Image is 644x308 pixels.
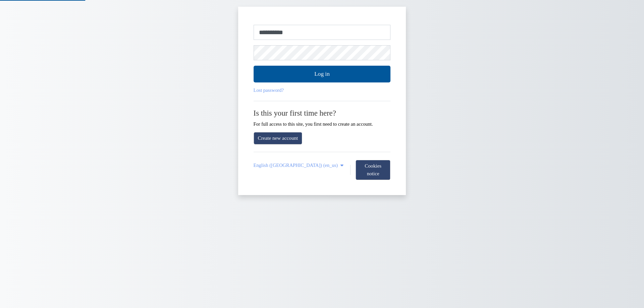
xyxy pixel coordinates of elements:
[254,66,391,82] button: Log in
[254,109,391,127] div: For full access to this site, you first need to create an account.
[254,109,391,118] h2: Is this your first time here?
[254,87,284,93] a: Lost password?
[254,132,303,144] a: Create new account
[356,160,390,180] button: Cookies notice
[254,163,345,168] a: English (United States) ‎(en_us)‎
